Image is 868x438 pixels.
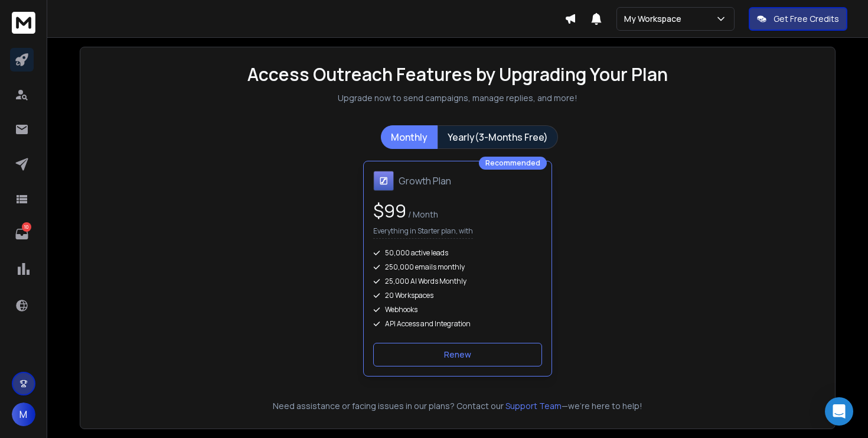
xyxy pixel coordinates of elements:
h1: Growth Plan [399,174,451,188]
button: Support Team [505,400,562,412]
div: API Access and Integration [373,319,542,329]
div: 25,000 AI Words Monthly [373,277,542,286]
button: M [12,403,35,426]
div: Webhooks [373,305,542,314]
img: Growth Plan icon [373,171,394,191]
h1: Access Outreach Features by Upgrading Your Plan [247,64,668,85]
span: $ 99 [373,199,406,223]
div: 50,000 active leads [373,248,542,258]
button: Monthly [381,125,438,149]
p: Everything in Starter plan, with [373,226,473,239]
button: Get Free Credits [749,7,847,31]
div: Open Intercom Messenger [825,397,853,426]
div: 250,000 emails monthly [373,262,542,272]
a: 10 [10,222,34,246]
button: Yearly(3-Months Free) [438,125,558,149]
div: Recommended [479,157,547,170]
p: 10 [22,222,31,232]
p: Get Free Credits [774,13,839,25]
div: 20 Workspaces [373,291,542,300]
button: Renew [373,343,542,366]
p: Need assistance or facing issues in our plans? Contact our —we're here to help! [97,400,818,412]
p: My Workspace [624,13,686,25]
p: Upgrade now to send campaigns, manage replies, and more! [338,92,577,104]
span: / Month [406,209,438,220]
